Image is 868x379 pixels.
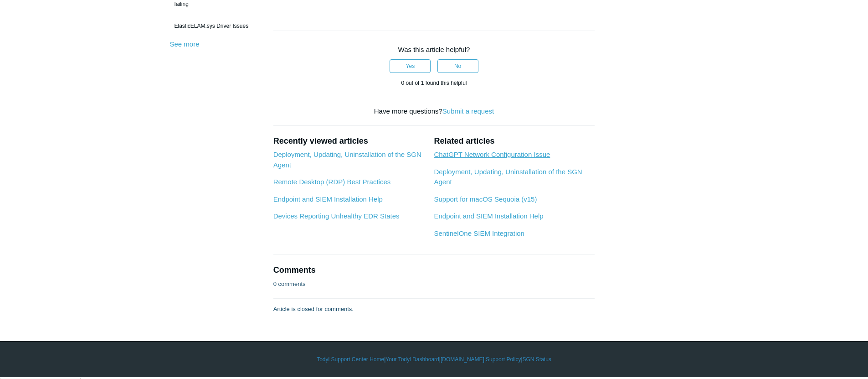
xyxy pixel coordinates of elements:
[170,355,699,363] div: | | | |
[170,40,200,48] a: See more
[523,355,551,363] a: SGN Status
[273,212,400,220] a: Devices Reporting Unhealthy EDR States
[442,107,494,115] a: Submit a request
[385,355,439,363] a: Your Todyl Dashboard
[434,229,524,237] a: SentinelOne SIEM Integration
[401,80,467,86] span: 0 out of 1 found this helpful
[273,305,354,314] p: Article is closed for comments.
[434,168,582,186] a: Deployment, Updating, Uninstallation of the SGN Agent
[273,106,595,117] div: Have more questions?
[434,195,537,203] a: Support for macOS Sequoia (v15)
[317,355,384,363] a: Todyl Support Center Home
[390,59,431,73] button: This article was helpful
[273,264,595,276] h2: Comments
[170,17,260,35] a: ElasticELAM.sys Driver Issues
[273,135,425,147] h2: Recently viewed articles
[398,46,470,53] span: Was this article helpful?
[273,178,391,186] a: Remote Desktop (RDP) Best Practices
[273,195,383,203] a: Endpoint and SIEM Installation Help
[434,212,543,220] a: Endpoint and SIEM Installation Help
[273,151,421,169] a: Deployment, Updating, Uninstallation of the SGN Agent
[273,280,306,289] p: 0 comments
[486,355,521,363] a: Support Policy
[434,151,550,158] a: ChatGPT Network Configuration Issue
[437,59,478,73] button: This article was not helpful
[441,355,484,363] a: [DOMAIN_NAME]
[434,135,595,147] h2: Related articles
